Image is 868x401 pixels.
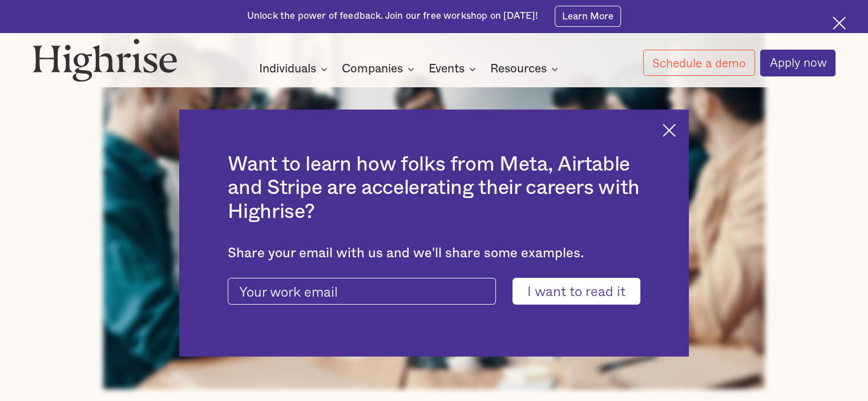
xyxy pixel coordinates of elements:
div: Share your email with us and we'll share some examples. [228,245,640,261]
div: Companies [342,62,403,76]
div: Resources [490,62,562,76]
input: I want to read it [512,278,640,305]
div: Individuals [259,62,316,76]
div: Companies [342,62,418,76]
div: Resources [490,62,547,76]
a: Learn More [555,6,621,26]
div: Unlock the power of feedback. Join our free workshop on [DATE]! [247,10,538,23]
form: current-ascender-blog-article-modal-form [228,278,640,305]
a: Apply now [760,50,835,76]
input: Your work email [228,278,496,305]
img: Highrise logo [33,38,177,82]
h2: Want to learn how folks from Meta, Airtable and Stripe are accelerating their careers with Highrise? [228,153,640,224]
div: Individuals [259,62,331,76]
img: Cross icon [663,124,676,137]
div: Events [429,62,465,76]
img: Cross icon [833,17,846,30]
a: Schedule a demo [643,50,755,76]
div: Events [429,62,479,76]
